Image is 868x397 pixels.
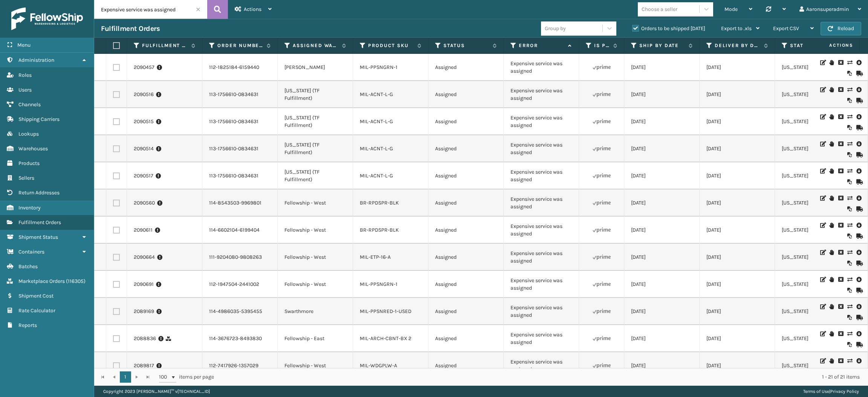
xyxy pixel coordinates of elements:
[775,189,850,217] td: [US_STATE]
[856,59,861,66] i: Pull Label
[18,175,34,181] span: Sellers
[829,114,834,119] i: On Hold
[829,277,834,282] i: On Hold
[504,244,579,271] td: Expensive service was assigned
[700,244,775,271] td: [DATE]
[847,125,852,130] i: Reoptimize
[856,330,861,337] i: Pull Label
[847,234,852,239] i: Reoptimize
[820,195,825,201] i: Edit
[847,223,852,228] i: Change shipping
[244,6,261,12] span: Actions
[209,335,262,342] a: 114-3676723-8493830
[209,281,259,288] a: 112-1947504-2441002
[11,8,83,30] img: logo
[545,24,566,32] div: Group by
[856,288,861,293] i: Mark as Shipped
[624,189,700,217] td: [DATE]
[775,352,850,379] td: [US_STATE]
[829,358,834,363] i: On Hold
[773,25,799,32] span: Export CSV
[838,277,843,282] i: Cancel Fulfillment Order
[856,152,861,157] i: Mark as Shipped
[209,91,258,98] a: 113-1756610-0834631
[624,271,700,298] td: [DATE]
[142,42,188,49] label: Fulfillment Order Id
[847,71,852,76] i: Reoptimize
[847,288,852,293] i: Reoptimize
[504,54,579,81] td: Expensive service was assigned
[225,373,860,381] div: 1 - 21 of 21 items
[838,250,843,255] i: Cancel Fulfillment Order
[847,342,852,347] i: Reoptimize
[428,352,504,379] td: Assigned
[360,335,411,342] a: MIL-ARCH-CBNT-BX 2
[428,135,504,162] td: Assigned
[775,162,850,189] td: [US_STATE]
[624,217,700,244] td: [DATE]
[803,389,829,394] a: Terms of Use
[856,113,861,121] i: Pull Label
[820,304,825,309] i: Edit
[829,331,834,336] i: On Hold
[360,254,391,260] a: MIL-ETP-16-A
[278,108,353,135] td: [US_STATE] (TF Fulfillment)
[838,358,843,363] i: Cancel Fulfillment Order
[700,271,775,298] td: [DATE]
[504,162,579,189] td: Expensive service was assigned
[18,101,41,108] span: Channels
[159,373,170,381] span: 100
[504,217,579,244] td: Expensive service was assigned
[847,87,852,92] i: Change shipping
[624,81,700,108] td: [DATE]
[820,358,825,363] i: Edit
[715,42,760,49] label: Deliver By Date
[820,331,825,336] i: Edit
[504,298,579,325] td: Expensive service was assigned
[820,60,825,65] i: Edit
[632,25,705,32] label: Orders to be shipped [DATE]
[820,141,825,147] i: Edit
[360,64,397,70] a: MIL-PPSNGRN-1
[428,162,504,189] td: Assigned
[217,42,263,49] label: Order Number
[18,219,61,226] span: Fulfillment Orders
[594,42,610,49] label: Is Prime
[775,325,850,352] td: [US_STATE]
[18,160,40,166] span: Products
[209,253,262,261] a: 111-9204080-9808263
[775,54,850,81] td: [US_STATE]
[18,234,58,240] span: Shipment Status
[209,308,262,315] a: 114-4986035-5395455
[18,293,53,299] span: Shipment Cost
[856,342,861,347] i: Mark as Shipped
[838,87,843,92] i: Cancel Fulfillment Order
[504,271,579,298] td: Expensive service was assigned
[829,195,834,201] i: On Hold
[829,87,834,92] i: On Hold
[847,277,852,282] i: Change shipping
[838,304,843,309] i: Cancel Fulfillment Order
[856,234,861,239] i: Mark as Shipped
[847,304,852,309] i: Change shipping
[18,249,44,255] span: Containers
[790,42,836,49] label: State
[838,195,843,201] i: Cancel Fulfillment Order
[700,54,775,81] td: [DATE]
[700,325,775,352] td: [DATE]
[775,271,850,298] td: [US_STATE]
[642,5,677,13] div: Choose a seller
[101,24,160,33] h3: Fulfillment Orders
[360,173,393,179] a: MIL-ACNT-L-G
[639,42,685,49] label: Ship By Date
[159,371,214,383] span: items per page
[278,298,353,325] td: Swarthmore
[278,162,353,189] td: [US_STATE] (TF Fulfillment)
[504,135,579,162] td: Expensive service was assigned
[360,281,397,287] a: MIL-PPSNGRN-1
[775,108,850,135] td: [US_STATE]
[820,277,825,282] i: Edit
[278,189,353,217] td: Fellowship - West
[18,278,65,284] span: Marketplace Orders
[838,223,843,228] i: Cancel Fulfillment Order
